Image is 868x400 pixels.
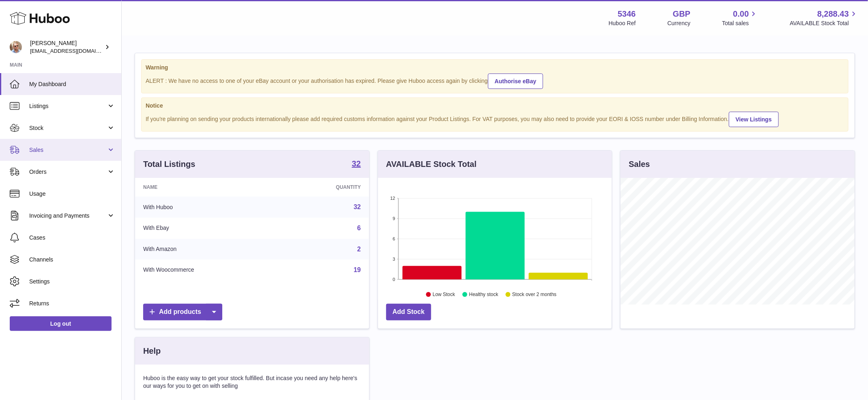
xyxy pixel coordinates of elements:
span: AVAILABLE Stock Total [790,19,858,27]
img: support@radoneltd.co.uk [10,41,22,53]
span: Invoicing and Payments [29,212,107,220]
span: [EMAIL_ADDRESS][DOMAIN_NAME] [30,48,119,54]
div: [PERSON_NAME] [30,39,103,55]
a: 6 [357,225,361,231]
span: 0.00 [733,9,749,19]
a: 32 [354,203,361,210]
td: With Huboo [135,197,280,218]
strong: Notice [146,102,844,110]
strong: 5346 [618,9,636,19]
a: Add products [143,304,222,320]
text: 9 [393,216,395,221]
div: Currency [668,19,691,27]
a: 8,288.43 AVAILABLE Stock Total [790,9,858,27]
span: Cases [29,234,115,242]
h3: AVAILABLE Stock Total [386,159,477,170]
a: Add Stock [386,304,431,320]
div: If you're planning on sending your products internationally please add required customs informati... [146,110,844,127]
text: Stock over 2 months [512,292,556,298]
strong: GBP [673,9,690,19]
span: Total sales [722,19,758,27]
p: Huboo is the easy way to get your stock fulfilled. But incase you need any help here's our ways f... [143,374,361,390]
h3: Help [143,346,161,357]
th: Quantity [280,178,369,197]
strong: 32 [352,160,361,168]
span: Settings [29,278,115,285]
span: Channels [29,256,115,264]
text: 12 [390,196,395,201]
a: View Listings [729,112,779,127]
span: Sales [29,146,107,154]
div: ALERT : We have no access to one of your eBay account or your authorisation has expired. Please g... [146,72,844,89]
span: Returns [29,300,115,307]
td: With Amazon [135,239,280,260]
a: 19 [354,266,361,273]
a: Log out [10,316,112,331]
text: Healthy stock [469,292,498,298]
strong: Warning [146,64,844,71]
span: My Dashboard [29,80,115,88]
h3: Sales [629,159,650,170]
span: Listings [29,102,107,110]
text: 0 [393,277,395,282]
span: Stock [29,124,107,132]
th: Name [135,178,280,197]
span: Usage [29,190,115,198]
text: 6 [393,236,395,241]
a: 2 [357,246,361,253]
span: 8,288.43 [817,9,849,19]
td: With Woocommerce [135,259,280,281]
text: 3 [393,257,395,262]
a: 32 [352,160,361,169]
span: Orders [29,168,107,176]
a: Authorise eBay [488,74,544,89]
text: Low Stock [433,292,455,298]
div: Huboo Ref [609,19,636,27]
td: With Ebay [135,218,280,239]
a: 0.00 Total sales [722,9,758,27]
h3: Total Listings [143,159,196,170]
